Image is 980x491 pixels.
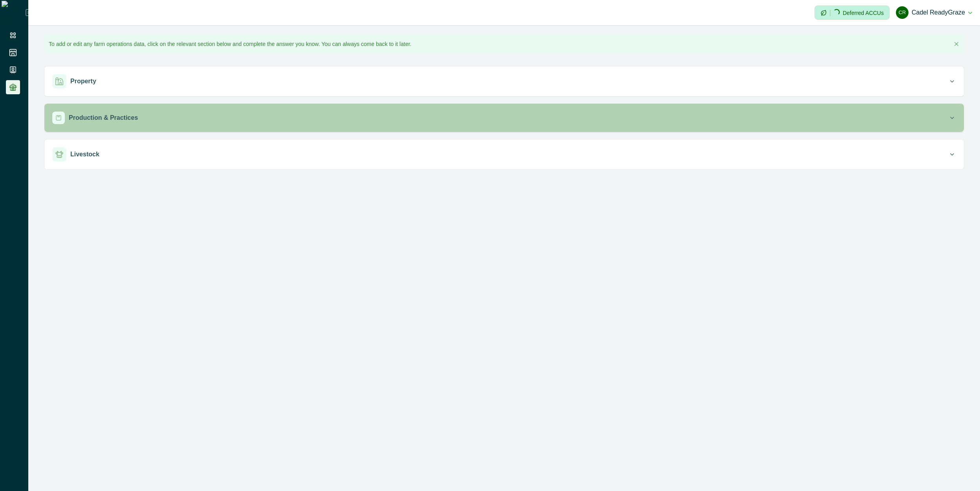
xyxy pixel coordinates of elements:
img: Logo [2,1,26,24]
button: Livestock [44,139,964,169]
p: Livestock [70,150,99,159]
button: Close [952,39,961,49]
p: Deferred ACCUs [843,10,884,16]
button: Property [44,66,964,96]
p: Property [70,77,96,86]
p: To add or edit any farm operations data, click on the relevant section below and complete the ans... [49,40,411,48]
button: Production & Practices [44,104,964,132]
button: Cadel ReadyGrazeCadel ReadyGraze [896,3,972,22]
p: Production & Practices [69,113,138,123]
